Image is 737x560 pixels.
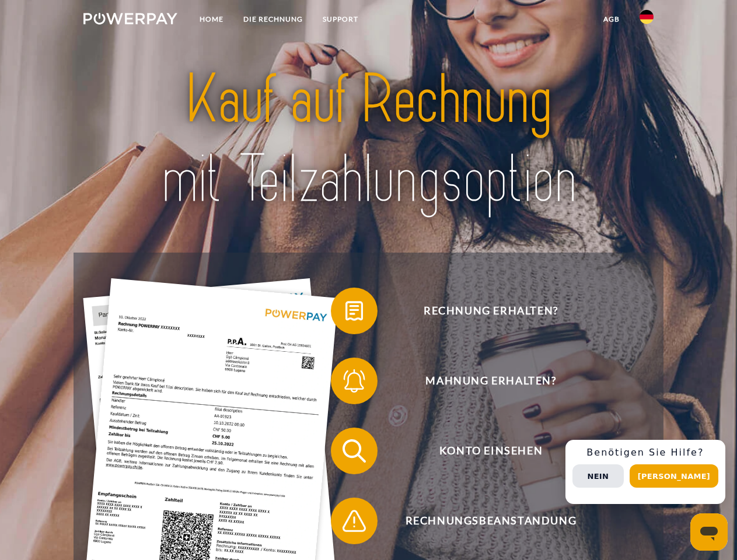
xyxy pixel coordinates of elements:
button: Mahnung erhalten? [331,358,634,404]
span: Konto einsehen [348,428,634,474]
img: qb_bill.svg [340,296,369,325]
img: qb_bell.svg [340,366,369,395]
img: qb_warning.svg [340,506,369,535]
img: title-powerpay_de.svg [111,56,626,223]
a: agb [593,9,630,30]
img: qb_search.svg [340,436,369,466]
h3: Benötigen Sie Hilfe? [572,447,718,459]
button: [PERSON_NAME] [630,464,718,488]
img: de [640,10,654,24]
button: Rechnung erhalten? [331,288,634,334]
span: Rechnungsbeanstandung [348,498,634,544]
span: Rechnung erhalten? [348,288,634,334]
iframe: Schaltfläche zum Öffnen des Messaging-Fensters [690,513,728,551]
a: DIE RECHNUNG [233,9,313,30]
button: Nein [572,464,624,488]
div: Schnellhilfe [565,440,725,504]
a: SUPPORT [313,9,368,30]
span: Mahnung erhalten? [348,358,634,404]
img: logo-powerpay-white.svg [83,13,177,24]
button: Rechnungsbeanstandung [331,498,634,544]
a: Home [190,9,233,30]
button: Konto einsehen [331,428,634,474]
